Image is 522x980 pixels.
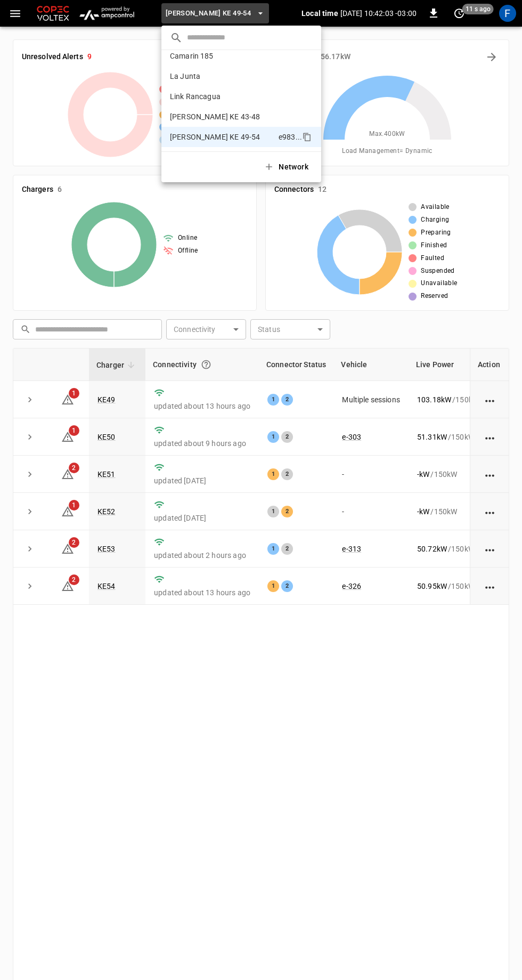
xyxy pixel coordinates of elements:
button: Network [257,156,317,178]
p: [PERSON_NAME] KE 49-54 [170,132,274,142]
div: copy [301,131,313,143]
p: Link Rancagua [170,91,275,102]
p: La Junta [170,71,275,82]
p: Camarin 185 [170,51,274,61]
p: [PERSON_NAME] KE 43-48 [170,111,274,122]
